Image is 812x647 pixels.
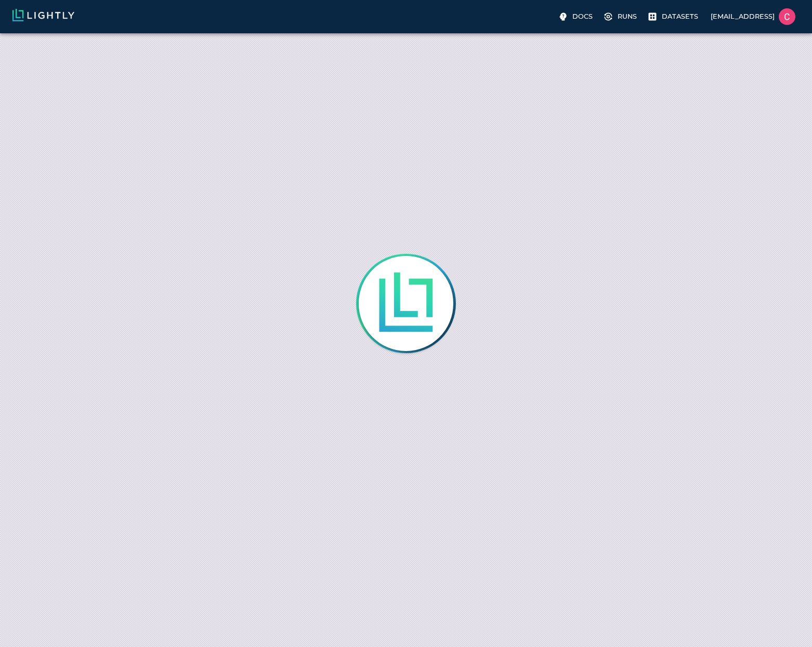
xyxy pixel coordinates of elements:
p: Docs [572,11,593,21]
label: Docs [556,8,597,25]
p: Datasets [662,11,698,21]
p: Runs [618,11,637,21]
label: Runs [601,8,641,25]
p: [EMAIL_ADDRESS] [711,11,775,21]
img: Lightly [12,9,74,21]
label: [EMAIL_ADDRESS]Chip Ray [706,5,800,28]
img: Chip Ray [779,8,795,25]
img: Lightly is loading [370,267,442,339]
label: Datasets [645,8,702,25]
